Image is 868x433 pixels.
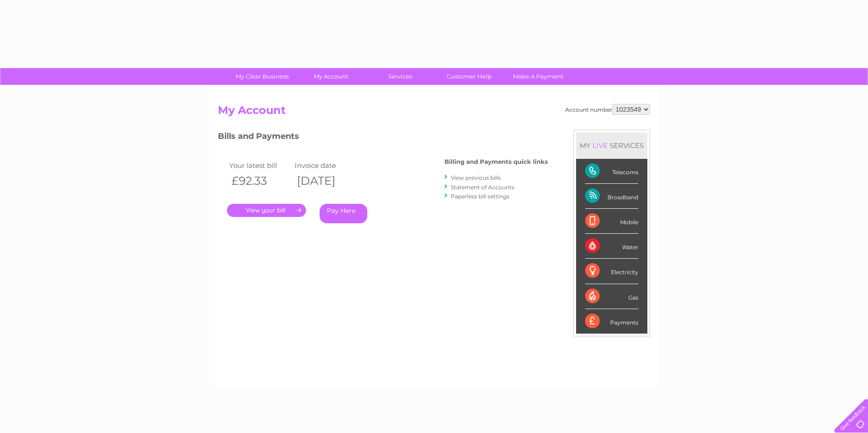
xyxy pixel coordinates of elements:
a: View previous bills [451,174,501,181]
a: Statement of Accounts [451,184,514,191]
div: Water [585,234,638,259]
h4: Billing and Payments quick links [444,158,548,165]
a: Paperless bill settings [451,193,509,200]
a: Pay Here [320,204,367,223]
div: Payments [585,309,638,334]
div: Telecoms [585,159,638,184]
a: Services [363,68,438,85]
div: Account number [565,104,650,115]
a: My Account [294,68,369,85]
div: Electricity [585,259,638,284]
a: . [227,204,306,217]
td: Invoice date [292,159,358,172]
td: Your latest bill [227,159,292,172]
th: [DATE] [292,172,358,190]
div: LIVE [591,141,610,150]
h3: Bills and Payments [218,130,548,146]
div: MY SERVICES [576,133,647,158]
a: My Clear Business [225,68,300,85]
a: Make A Payment [501,68,576,85]
th: £92.33 [227,172,292,190]
div: Broadband [585,184,638,209]
div: Gas [585,284,638,309]
a: Customer Help [432,68,507,85]
div: Mobile [585,209,638,234]
h2: My Account [218,104,650,121]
